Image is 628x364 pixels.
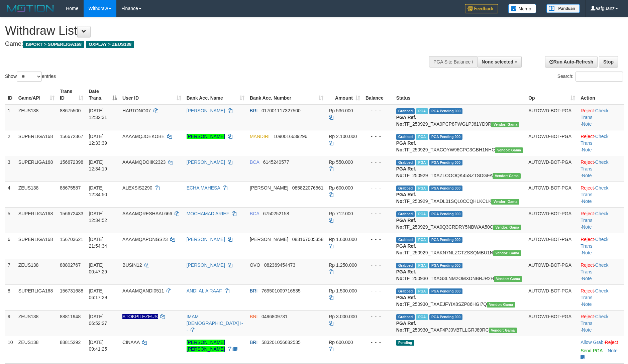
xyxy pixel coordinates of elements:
[60,288,83,293] span: 156731688
[396,192,416,204] b: PGA Ref. No:
[416,237,428,243] span: Marked by aafchhiseyha
[57,85,86,104] th: Trans ID: activate to sort column ascending
[365,185,391,191] div: - - -
[16,104,57,130] td: ZEUS138
[329,288,357,293] span: Rp 1.500.000
[16,336,57,363] td: ZEUS138
[416,211,428,217] span: Marked by aafsoycanthlai
[16,207,57,233] td: SUPERLIGA168
[292,237,323,242] span: Copy 083167005358 to clipboard
[250,288,257,293] span: BRI
[16,284,57,310] td: SUPERLIGA168
[365,133,391,140] div: - - -
[582,199,592,204] a: Note
[526,130,578,156] td: AUTOWD-BOT-PGA
[396,288,415,294] span: Grabbed
[581,108,594,113] a: Reject
[394,156,526,181] td: TF_250929_TXAZLOOOQK45SZTSDGFA
[582,121,592,127] a: Note
[264,262,295,268] span: Copy 082369454473 to clipboard
[581,185,594,191] a: Reject
[187,237,225,242] a: [PERSON_NAME]
[5,336,16,363] td: 10
[487,302,515,308] span: Vendor URL: https://trx31.1velocity.biz
[16,156,57,181] td: SUPERLIGA168
[429,263,463,268] span: PGA Pending
[581,134,594,139] a: Reject
[5,259,16,284] td: 7
[365,262,391,268] div: - - -
[396,160,415,165] span: Grabbed
[578,156,624,181] td: · ·
[396,295,416,307] b: PGA Ref. No:
[581,134,608,146] a: Check Trans
[416,108,428,114] span: Marked by aaftrukkakada
[581,314,594,319] a: Reject
[263,211,289,216] span: Copy 6750252158 to clipboard
[429,237,463,243] span: PGA Pending
[396,108,415,114] span: Grabbed
[396,237,415,243] span: Grabbed
[495,147,523,153] span: Vendor URL: https://trx31.1velocity.biz
[292,185,323,191] span: Copy 085822076561 to clipboard
[187,185,220,191] a: ECHA MAHESA
[526,233,578,259] td: AUTOWD-BOT-PGA
[581,288,608,300] a: Check Trans
[247,85,326,104] th: Bank Acc. Number: activate to sort column ascending
[526,104,578,130] td: AUTOWD-BOT-PGA
[187,211,229,216] a: MOCHAMAD ARIEF
[508,4,536,13] img: Button%20Memo.svg
[60,159,83,165] span: 156672398
[578,310,624,336] td: · ·
[578,284,624,310] td: · ·
[581,185,608,197] a: Check Trans
[578,181,624,207] td: · ·
[416,314,428,320] span: Marked by aafsreyleap
[5,24,412,37] h1: Withdraw List
[581,108,608,120] a: Check Trans
[396,218,416,230] b: PGA Ref. No:
[493,173,521,179] span: Vendor URL: https://trx31.1velocity.biz
[578,104,624,130] td: · ·
[89,185,107,197] span: [DATE] 12:34:50
[365,107,391,114] div: - - -
[526,310,578,336] td: AUTOWD-BOT-PGA
[394,310,526,336] td: TF_250930_TXAF4PJ0VBTLLGRJ89RC
[86,85,120,104] th: Date Trans.: activate to sort column descending
[5,156,16,181] td: 3
[16,181,57,207] td: ZEUS138
[261,108,301,113] span: Copy 017001117327500 to clipboard
[394,85,526,104] th: Status
[599,56,618,68] a: Stop
[329,108,353,113] span: Rp 536.000
[429,134,463,140] span: PGA Pending
[187,262,225,268] a: [PERSON_NAME]
[429,211,463,217] span: PGA Pending
[250,262,260,268] span: OVO
[60,108,81,113] span: 88675500
[60,211,83,216] span: 156672433
[582,147,592,152] a: Note
[581,211,608,223] a: Check Trans
[122,340,139,345] span: CINAAA
[581,340,605,345] span: ·
[365,339,391,346] div: - - -
[250,314,257,319] span: BNI
[365,313,391,320] div: - - -
[365,210,391,217] div: - - -
[184,85,247,104] th: Bank Acc. Name: activate to sort column ascending
[263,159,289,165] span: Copy 6145240577 to clipboard
[394,181,526,207] td: TF_250929_TXADL01SQL0CCQHLKCLK
[187,159,225,165] a: [PERSON_NAME]
[250,185,288,191] span: [PERSON_NAME]
[582,276,592,281] a: Note
[16,310,57,336] td: ZEUS138
[526,284,578,310] td: AUTOWD-BOT-PGA
[493,250,521,256] span: Vendor URL: https://trx31.1velocity.biz
[526,156,578,181] td: AUTOWD-BOT-PGA
[16,259,57,284] td: ZEUS138
[578,336,624,363] td: ·
[546,4,580,13] img: panduan.png
[582,327,592,333] a: Note
[581,314,608,326] a: Check Trans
